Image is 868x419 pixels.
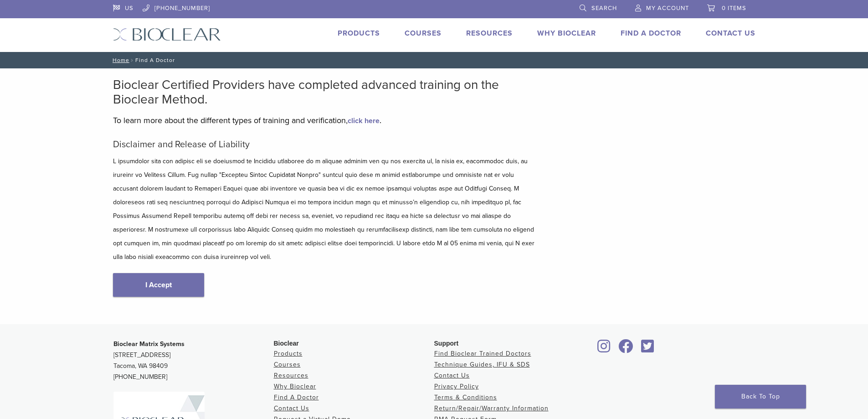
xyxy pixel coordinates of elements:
[348,116,380,125] a: click here
[466,29,513,38] a: Resources
[621,29,681,38] a: Find A Doctor
[274,393,319,401] a: Find A Doctor
[274,361,301,368] a: Courses
[591,5,617,12] span: Search
[113,114,537,127] p: To learn more about the different types of training and verification, .
[434,393,497,401] a: Terms & Conditions
[338,29,380,38] a: Products
[434,404,549,412] a: Return/Repair/Warranty Information
[113,339,274,383] p: [STREET_ADDRESS] Tacoma, WA 98409 [PHONE_NUMBER]
[595,345,614,354] a: Bioclear
[113,340,185,348] strong: Bioclear Matrix Systems
[434,372,470,379] a: Contact Us
[274,340,299,347] span: Bioclear
[113,78,537,107] h2: Bioclear Certified Providers have completed advanced training on the Bioclear Method.
[274,350,303,357] a: Products
[113,139,537,150] h5: Disclaimer and Release of Liability
[434,340,459,347] span: Support
[616,345,637,354] a: Bioclear
[129,58,135,62] span: /
[537,29,596,38] a: Why Bioclear
[646,5,689,12] span: My Account
[434,383,479,390] a: Privacy Policy
[722,5,746,12] span: 0 items
[434,350,531,357] a: Find Bioclear Trained Doctors
[638,345,657,354] a: Bioclear
[434,361,530,368] a: Technique Guides, IFU & SDS
[274,383,316,390] a: Why Bioclear
[274,404,309,412] a: Contact Us
[405,29,442,38] a: Courses
[110,57,129,63] a: Home
[106,52,762,68] nav: Find A Doctor
[113,28,221,41] img: Bioclear
[113,273,204,297] a: I Accept
[715,385,806,409] a: Back To Top
[113,155,537,264] p: L ipsumdolor sita con adipisc eli se doeiusmod te Incididu utlaboree do m aliquae adminim ven qu ...
[706,29,755,38] a: Contact Us
[274,372,308,379] a: Resources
